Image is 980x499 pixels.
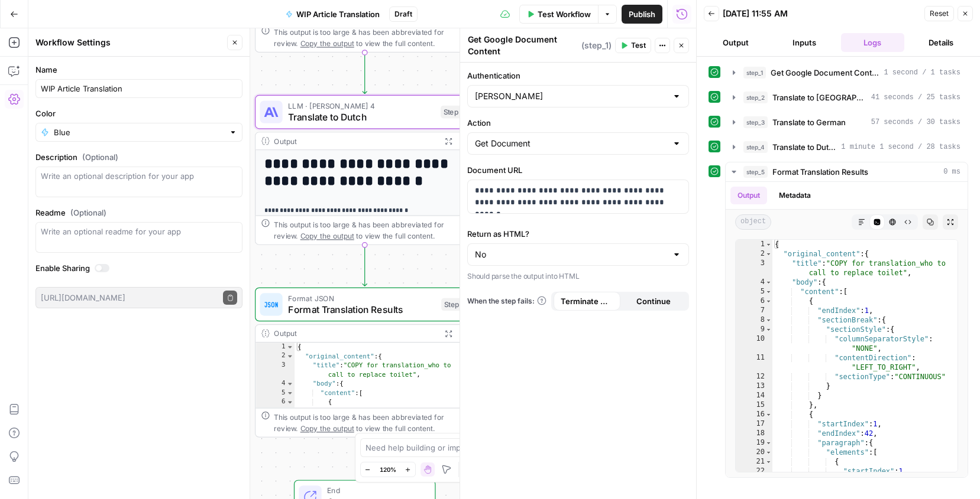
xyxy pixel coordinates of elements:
[561,295,613,307] span: Terminate Workflow
[288,110,435,124] span: Translate to Dutch
[924,6,954,21] button: Reset
[41,83,237,94] input: Untitled
[475,138,667,149] input: Get Document
[726,138,968,156] button: 1 minute 1 second / 28 tasks
[772,141,836,153] span: Translate to Dutch
[736,410,772,419] div: 16
[765,240,772,249] span: Toggle code folding, rows 1 through 4013
[286,352,294,361] span: Toggle code folding, rows 2 through 4009
[274,27,468,49] div: This output is too large & has been abbreviated for review. to view the full content.
[441,298,468,311] div: Step 5
[255,288,474,438] div: Format JSONFormat Translation ResultsStep 5Output{ "original_content":{ "title":"COPY for transla...
[726,113,968,132] button: 57 seconds / 30 tasks
[288,292,435,304] span: Format JSON
[475,249,667,260] input: No
[631,40,646,51] span: Test
[467,296,546,306] a: When the step fails:
[726,63,968,82] button: 1 second / 1 tasks
[363,245,367,286] g: Edge from step_4 to step_5
[772,33,836,52] button: Inputs
[622,5,662,24] button: Publish
[871,92,960,103] span: 41 seconds / 25 tasks
[274,219,468,242] div: This output is too large & has been abbreviated for review. to view the full content.
[736,259,772,278] div: 3
[70,207,106,218] span: (Optional)
[736,306,772,315] div: 7
[736,315,772,325] div: 8
[736,325,772,334] div: 9
[467,164,689,176] label: Document URL
[255,389,295,398] div: 5
[467,70,689,81] label: Authentication
[736,287,772,296] div: 5
[300,231,354,240] span: Copy the output
[930,8,949,19] span: Reset
[765,448,772,457] span: Toggle code folding, rows 20 through 29
[909,33,973,52] button: Details
[765,438,772,448] span: Toggle code folding, rows 19 through 35
[286,380,294,389] span: Toggle code folding, rows 4 through 1494
[363,53,367,93] g: Edge from step_3 to step_4
[274,328,435,339] div: Output
[772,166,868,178] span: Format Translation Results
[736,334,772,353] div: 10
[380,465,396,474] span: 120%
[765,315,772,325] span: Toggle code folding, rows 8 through 14
[743,67,766,79] span: step_1
[765,410,772,419] span: Toggle code folding, rows 16 through 36
[467,117,689,129] label: Action
[726,162,968,181] button: 0 ms
[735,214,771,230] span: object
[736,391,772,400] div: 14
[743,166,768,178] span: step_5
[765,296,772,306] span: Toggle code folding, rows 6 through 15
[286,343,294,352] span: Toggle code folding, rows 1 through 4011
[288,302,435,317] span: Format Translation Results
[765,249,772,259] span: Toggle code folding, rows 2 through 4009
[300,39,354,47] span: Copy the output
[743,92,768,103] span: step_2
[943,167,960,177] span: 0 ms
[279,5,387,24] button: WIP Article Translation
[772,92,866,103] span: Translate to [GEOGRAPHIC_DATA] English
[730,187,767,204] button: Output
[884,67,960,78] span: 1 second / 1 tasks
[736,429,772,438] div: 18
[288,100,435,111] span: LLM · [PERSON_NAME] 4
[300,424,354,432] span: Copy the output
[736,372,772,381] div: 12
[296,8,380,20] span: WIP Article Translation
[255,343,295,352] div: 1
[255,398,295,407] div: 6
[274,411,468,433] div: This output is too large & has been abbreviated for review. to view the full content.
[615,38,651,53] button: Test
[538,8,591,20] span: Test Workflow
[441,106,468,119] div: Step 4
[736,438,772,448] div: 19
[772,187,818,204] button: Metadata
[772,116,846,128] span: Translate to German
[475,90,667,102] input: Shared Folder
[736,419,772,429] div: 17
[765,457,772,467] span: Toggle code folding, rows 21 through 28
[286,398,294,407] span: Toggle code folding, rows 6 through 15
[255,361,295,379] div: 3
[629,8,655,20] span: Publish
[467,270,689,282] p: Should parse the output into HTML
[394,9,412,19] span: Draft
[743,141,768,153] span: step_4
[841,142,960,152] span: 1 minute 1 second / 28 tasks
[841,33,905,52] button: Logs
[765,287,772,296] span: Toggle code folding, rows 5 through 1493
[736,381,772,391] div: 13
[82,151,118,163] span: (Optional)
[327,485,423,496] span: End
[765,278,772,287] span: Toggle code folding, rows 4 through 1494
[468,34,578,57] textarea: Get Google Document Content
[736,448,772,457] div: 20
[771,67,879,79] span: Get Google Document Content
[255,380,295,389] div: 4
[35,207,242,218] label: Readme
[35,37,224,48] div: Workflow Settings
